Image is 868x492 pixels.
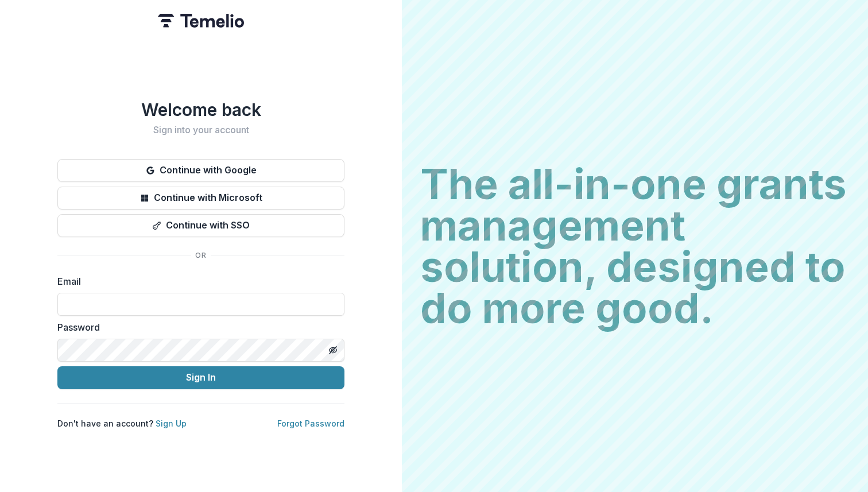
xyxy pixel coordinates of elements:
label: Email [57,274,338,288]
p: Don't have an account? [57,417,187,429]
img: Temelio [158,14,244,28]
button: Toggle password visibility [324,341,342,359]
a: Sign Up [156,419,187,428]
button: Continue with Google [57,159,344,182]
button: Continue with SSO [57,214,344,237]
h1: Welcome back [57,99,344,120]
button: Continue with Microsoft [57,187,344,210]
h2: Sign into your account [57,125,344,135]
button: Sign In [57,366,344,389]
label: Password [57,320,338,334]
a: Forgot Password [277,419,344,428]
